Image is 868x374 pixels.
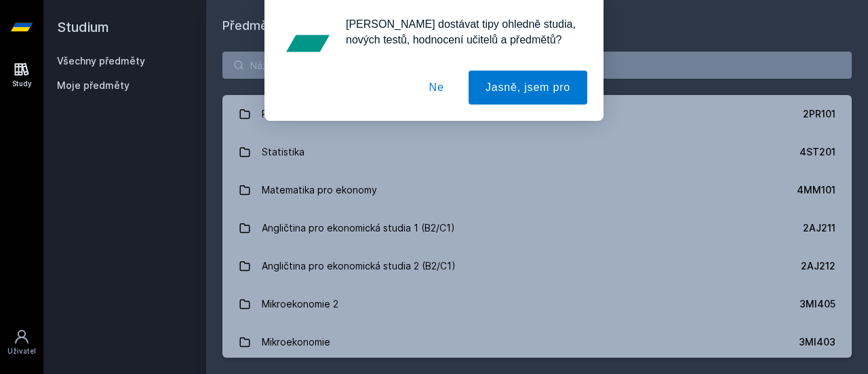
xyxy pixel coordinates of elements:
a: Uživatel [3,322,41,363]
a: Matematika pro ekonomy 4MM101 [222,171,852,209]
div: 3MI403 [799,335,835,349]
a: Mikroekonomie 2 3MI405 [222,285,852,323]
div: 4MM101 [797,183,835,197]
a: Statistika 4ST201 [222,133,852,171]
div: Uživatel [7,346,36,356]
div: [PERSON_NAME] dostávat tipy ohledně studia, nových testů, hodnocení učitelů a předmětů? [335,16,587,48]
div: Angličtina pro ekonomická studia 1 (B2/C1) [262,214,455,242]
div: 2AJ212 [801,259,835,273]
div: Statistika [262,138,304,166]
a: Angličtina pro ekonomická studia 2 (B2/C1) 2AJ212 [222,247,852,285]
a: Angličtina pro ekonomická studia 1 (B2/C1) 2AJ211 [222,209,852,247]
a: Mikroekonomie 3MI403 [222,323,852,361]
div: Mikroekonomie 2 [262,291,338,318]
div: Mikroekonomie [262,329,330,356]
div: 3MI405 [800,297,835,311]
button: Ne [412,71,461,105]
div: Matematika pro ekonomy [262,176,377,204]
div: 4ST201 [800,145,835,159]
div: Angličtina pro ekonomická studia 2 (B2/C1) [262,253,456,280]
div: 2AJ211 [803,221,835,235]
button: Jasně, jsem pro [469,71,587,105]
img: notification icon [281,16,335,71]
